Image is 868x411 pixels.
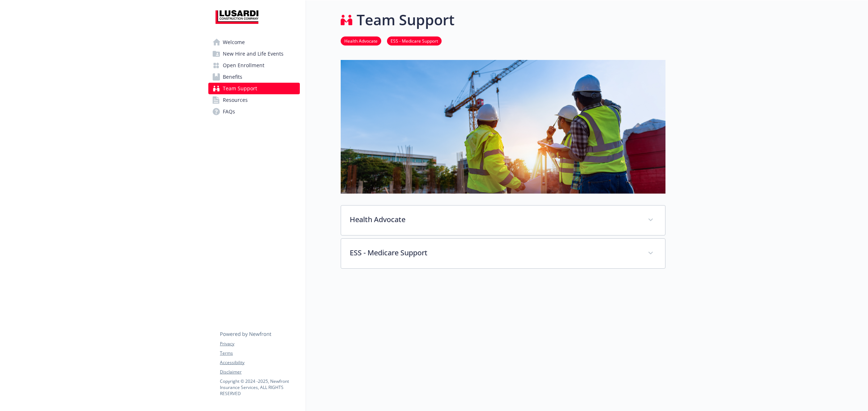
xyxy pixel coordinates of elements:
a: Resources [208,94,300,106]
div: ESS - Medicare Support [341,239,665,268]
div: Health Advocate [341,205,665,235]
a: Disclaimer [220,369,299,375]
a: Open Enrollment [208,60,300,71]
a: Accessibility [220,359,299,366]
a: ESS - Medicare Support [387,37,442,44]
p: Copyright © 2024 - 2025 , Newfront Insurance Services, ALL RIGHTS RESERVED [220,378,299,397]
a: Health Advocate [341,37,381,44]
span: Team Support [223,83,257,94]
h1: Team Support [357,9,455,31]
span: New Hire and Life Events [223,48,284,60]
span: Open Enrollment [223,60,264,71]
a: New Hire and Life Events [208,48,300,60]
span: Resources [223,94,248,106]
img: team support page banner [341,60,665,194]
a: Privacy [220,341,299,347]
a: FAQs [208,106,300,117]
a: Terms [220,350,299,356]
a: Benefits [208,71,300,83]
a: Team Support [208,83,300,94]
span: Welcome [223,36,245,48]
a: Welcome [208,36,300,48]
span: FAQs [223,106,235,117]
p: ESS - Medicare Support [350,247,639,258]
span: Benefits [223,71,242,83]
p: Health Advocate [350,214,639,225]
